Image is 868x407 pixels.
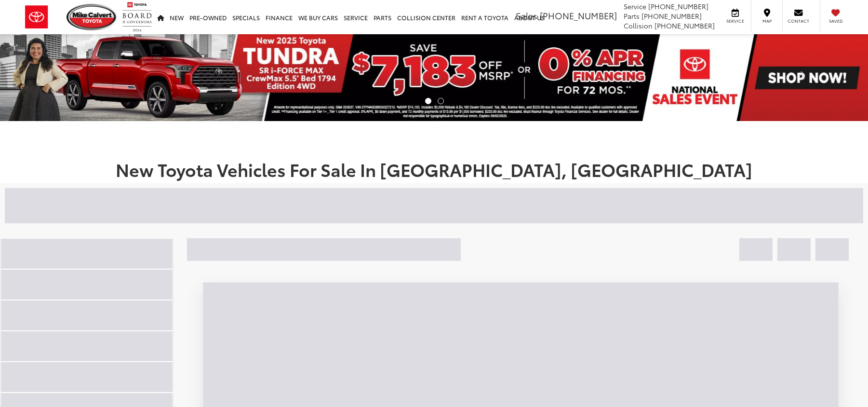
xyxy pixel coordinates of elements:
[641,11,702,21] span: [PHONE_NUMBER]
[624,21,653,30] span: Collision
[724,18,746,24] span: Service
[67,4,118,30] img: Mike Calvert Toyota
[648,1,708,11] span: [PHONE_NUMBER]
[624,1,646,11] span: Service
[825,18,846,24] span: Saved
[654,21,715,30] span: [PHONE_NUMBER]
[624,11,640,21] span: Parts
[756,18,777,24] span: Map
[788,18,809,24] span: Contact
[540,9,617,22] span: [PHONE_NUMBER]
